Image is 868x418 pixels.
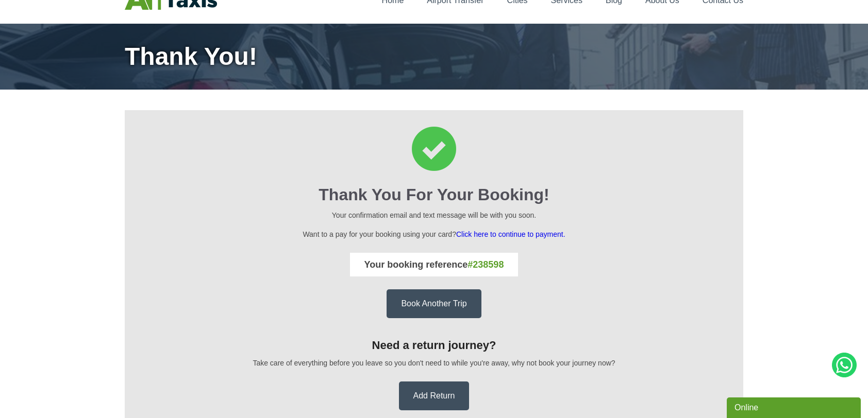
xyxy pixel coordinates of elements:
h3: Need a return journey? [139,339,729,352]
p: Your confirmation email and text message will be with you soon. [139,210,729,221]
a: Add Return [399,381,470,410]
h2: Thank You for your booking! [139,185,729,204]
p: Take care of everything before you leave so you don't need to while you're away, why not book you... [139,357,729,369]
a: Book Another Trip [387,289,481,318]
a: Click here to continue to payment. [456,230,565,238]
span: #238598 [468,259,504,270]
iframe: chat widget [727,395,863,418]
img: Thank You for your booking Icon [412,127,456,171]
h1: Thank You! [125,44,743,69]
p: Want to a pay for your booking using your card? [139,229,729,240]
strong: Your booking reference [364,259,504,270]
